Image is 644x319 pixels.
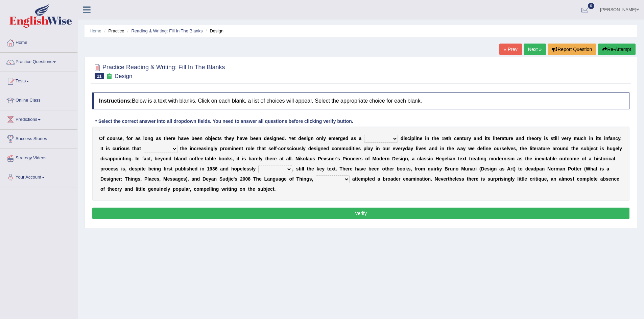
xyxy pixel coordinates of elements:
b: e [436,136,439,141]
b: s [299,146,302,151]
b: y [402,146,405,151]
a: « Prev [499,44,522,55]
b: i [589,136,590,141]
b: s [117,136,120,141]
b: l [416,146,417,151]
b: d [521,136,524,141]
b: n [319,136,322,141]
b: i [596,136,597,141]
b: t [132,146,134,151]
b: e [197,136,200,141]
b: s [269,136,272,141]
b: e [420,136,423,141]
b: t [217,136,219,141]
b: , [122,136,124,141]
b: o [205,136,208,141]
b: m [331,136,335,141]
b: o [534,136,537,141]
b: t [496,136,497,141]
b: o [128,136,131,141]
b: s [107,146,110,151]
b: n [233,146,236,151]
b: n [605,136,609,141]
b: a [201,146,204,151]
b: d [264,136,267,141]
b: s [138,136,141,141]
b: s [545,136,548,141]
b: t [224,136,226,141]
b: t [139,146,141,151]
b: n [191,146,194,151]
b: y [232,136,234,141]
a: Practice Questions [0,53,77,70]
b: h [449,136,452,141]
b: e [324,146,326,151]
b: v [395,146,398,151]
b: c [194,146,197,151]
b: v [419,146,421,151]
b: f [275,146,277,151]
b: e [343,136,345,141]
b: l [556,136,557,141]
b: n [432,146,435,151]
b: a [368,146,371,151]
b: n [426,136,429,141]
b: i [272,136,273,141]
b: e [271,146,274,151]
b: c [581,136,583,141]
b: t [102,146,103,151]
b: o [293,146,296,151]
button: Report Question [548,44,596,55]
b: o [248,146,251,151]
b: o [225,146,228,151]
h4: Below is a text with blanks. Click on each blank, a list of choices will appear. Select the appro... [92,92,629,109]
b: l [557,136,559,141]
b: e [393,146,396,151]
b: r [388,146,390,151]
b: b [250,136,253,141]
b: e [564,136,567,141]
b: r [223,146,224,151]
a: Next » [524,44,546,55]
b: h [449,146,452,151]
b: 9 [444,136,447,141]
b: u [296,146,299,151]
b: e [194,136,197,141]
b: t [242,146,243,151]
b: o [110,136,113,141]
b: a [429,146,432,151]
b: t [264,146,266,151]
b: t [257,146,259,151]
b: c [278,146,281,151]
b: u [113,136,116,141]
b: o [145,136,148,141]
b: h [237,136,240,141]
b: i [106,146,107,151]
b: d [326,146,329,151]
b: a [181,136,184,141]
b: g [318,146,321,151]
b: p [363,146,366,151]
b: r [401,146,402,151]
b: y [215,146,217,151]
b: a [474,136,476,141]
b: d [479,136,482,141]
b: e [256,136,258,141]
b: s [551,136,553,141]
b: i [190,146,191,151]
b: y [539,136,542,141]
b: l [322,136,323,141]
b: s [204,146,206,151]
b: e [186,136,189,141]
b: d [298,136,301,141]
b: e [185,146,187,151]
b: y [303,146,306,151]
b: u [124,146,127,151]
b: o [334,146,337,151]
b: g [273,136,277,141]
b: e [253,136,256,141]
b: e [120,136,123,141]
b: d [345,136,349,141]
b: i [494,136,496,141]
a: Predictions [0,110,77,127]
